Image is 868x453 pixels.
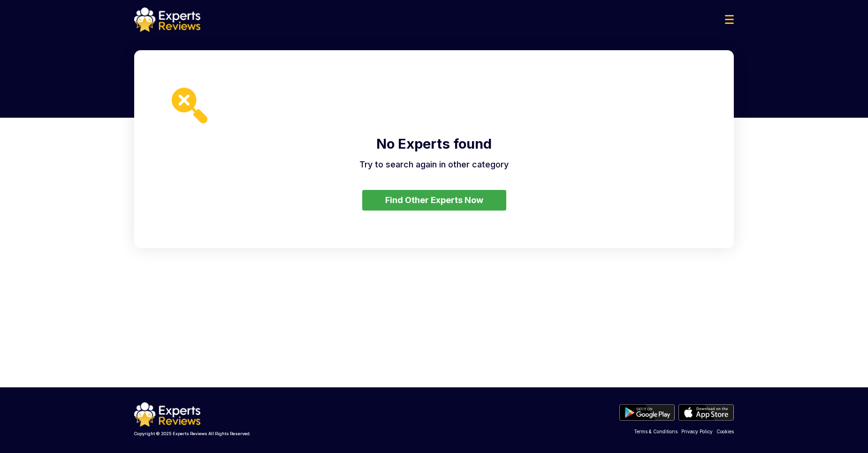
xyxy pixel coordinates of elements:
a: Terms & Conditions [634,428,678,435]
h2: No Experts found [172,136,696,151]
img: logo [134,402,200,427]
img: play store btn [619,404,675,421]
img: Menu Icon [725,15,734,24]
a: Cookies [716,428,734,435]
img: logo [134,8,200,32]
button: Find Other Experts Now [362,190,506,211]
img: apple store btn [678,404,734,421]
a: Privacy Policy [681,428,713,435]
img: search-yellow-icon [172,88,207,123]
p: Try to search again in other category [172,158,696,171]
p: Copyright © 2025 Experts Reviews All Rights Reserved. [134,430,251,437]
